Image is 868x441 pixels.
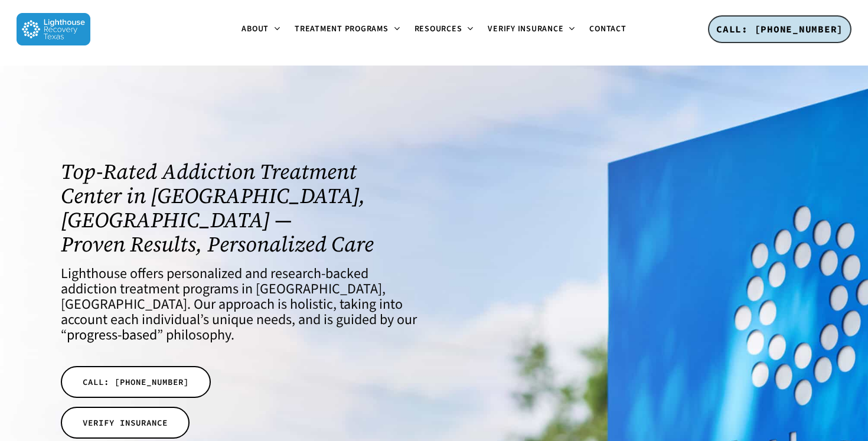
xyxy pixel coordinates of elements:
a: CALL: [PHONE_NUMBER] [708,15,851,44]
span: CALL: [PHONE_NUMBER] [83,376,189,388]
a: Contact [582,25,633,34]
a: About [234,25,288,34]
span: Resources [415,23,462,35]
span: Contact [589,23,626,35]
img: Lighthouse Recovery Texas [17,13,90,45]
span: CALL: [PHONE_NUMBER] [716,23,843,35]
a: progress-based [67,325,157,345]
span: VERIFY INSURANCE [83,417,168,429]
span: Verify Insurance [488,23,563,35]
a: VERIFY INSURANCE [61,407,190,439]
a: Verify Insurance [481,25,582,34]
a: CALL: [PHONE_NUMBER] [61,366,211,398]
span: Treatment Programs [295,23,389,35]
h1: Top-Rated Addiction Treatment Center in [GEOGRAPHIC_DATA], [GEOGRAPHIC_DATA] — Proven Results, Pe... [61,159,419,256]
a: Resources [407,25,481,34]
a: Treatment Programs [288,25,407,34]
h4: Lighthouse offers personalized and research-backed addiction treatment programs in [GEOGRAPHIC_DA... [61,266,419,343]
span: About [242,23,269,35]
